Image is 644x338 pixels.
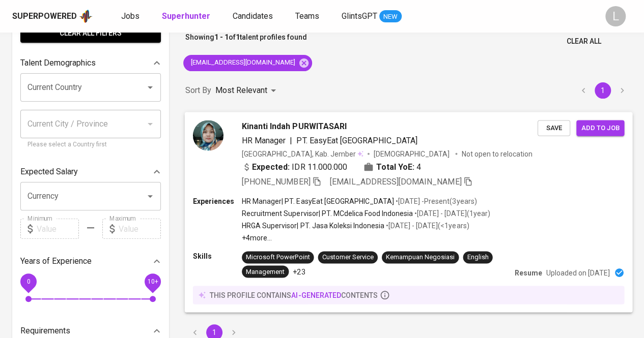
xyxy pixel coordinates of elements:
button: page 1 [595,82,611,99]
button: Clear All [563,32,605,51]
p: Skills [193,251,242,261]
span: Save [543,122,565,134]
button: Save [538,120,570,136]
div: L [605,6,626,26]
div: IDR 11.000.000 [242,161,347,173]
b: 1 [236,33,240,41]
a: Jobs [121,10,142,23]
a: Teams [295,10,321,23]
span: NEW [379,12,402,22]
button: Open [143,80,157,95]
p: this profile contains contents [210,290,378,300]
span: Add to job [581,122,619,134]
div: Superpowered [12,11,77,22]
p: Not open to relocation [461,148,532,159]
a: Superpoweredapp logo [12,9,93,24]
span: Kinanti Indah PURWITASARI [242,120,347,132]
img: app logo [79,9,93,24]
p: • [DATE] - [DATE] ( <1 years ) [384,221,469,231]
p: Experiences [193,196,242,206]
p: Uploaded on [DATE] [546,267,610,278]
p: Showing of talent profiles found [185,32,307,51]
p: • [DATE] - [DATE] ( 1 year ) [413,208,490,219]
div: Years of Experience [20,251,161,271]
p: Years of Experience [20,255,92,267]
img: 7b29beb9d5da2a23525f664d9ef8d82f.jpeg [193,120,223,150]
span: Clear All [567,35,601,48]
a: Candidates [233,10,275,23]
p: Recruitment Supervisor | PT. MCdelica Food Indonesia [242,208,413,219]
p: • [DATE] - Present ( 3 years ) [394,196,477,206]
span: Jobs [121,11,139,21]
button: Clear All filters [20,24,161,43]
span: [PHONE_NUMBER] [242,176,310,186]
span: GlintsGPT [342,11,377,21]
span: PT. EasyEat [GEOGRAPHIC_DATA] [296,135,417,145]
b: Expected: [252,161,290,173]
span: 4 [416,161,421,173]
span: [EMAIL_ADDRESS][DOMAIN_NAME] [330,176,462,186]
div: [EMAIL_ADDRESS][DOMAIN_NAME] [183,55,312,71]
span: AI-generated [291,291,341,299]
p: Talent Demographics [20,57,96,69]
p: Most Relevant [215,84,267,97]
span: Candidates [233,11,273,21]
div: [GEOGRAPHIC_DATA], Kab. Jember [242,148,363,159]
div: Kemampuan Negosiasi [386,253,455,262]
p: Expected Salary [20,166,78,178]
b: 1 - 1 [214,33,229,41]
p: HRGA Supervisor | PT. Jasa Koleksi Indonesia [242,221,384,231]
div: English [467,253,488,262]
div: Expected Salary [20,162,161,182]
button: Open [143,189,157,203]
span: | [290,134,292,146]
span: HR Manager [242,135,286,145]
p: Please select a Country first [27,140,154,150]
input: Value [119,219,161,239]
a: Kinanti Indah PURWITASARIHR Manager|PT. EasyEat [GEOGRAPHIC_DATA][GEOGRAPHIC_DATA], Kab. Jember[D... [185,112,632,312]
span: [DEMOGRAPHIC_DATA] [374,148,451,159]
div: Microsoft PowerPoint [246,253,310,262]
b: Total YoE: [376,161,414,173]
div: Customer Service [322,253,373,262]
p: +23 [293,266,305,276]
span: Clear All filters [29,27,153,40]
p: Sort By [185,84,211,97]
button: Add to job [576,120,624,136]
a: Superhunter [162,10,212,23]
span: 0 [26,278,30,285]
p: +4 more ... [242,233,490,243]
span: 10+ [147,278,158,285]
nav: pagination navigation [574,82,632,99]
span: [EMAIL_ADDRESS][DOMAIN_NAME] [183,58,301,68]
b: Superhunter [162,11,210,21]
div: Management [246,267,285,276]
div: Most Relevant [215,81,279,100]
p: HR Manager | PT. EasyEat [GEOGRAPHIC_DATA] [242,196,394,206]
p: Requirements [20,325,70,337]
a: GlintsGPT NEW [342,10,402,23]
p: Resume [515,267,542,278]
span: Teams [295,11,319,21]
div: Talent Demographics [20,53,161,73]
input: Value [37,219,79,239]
